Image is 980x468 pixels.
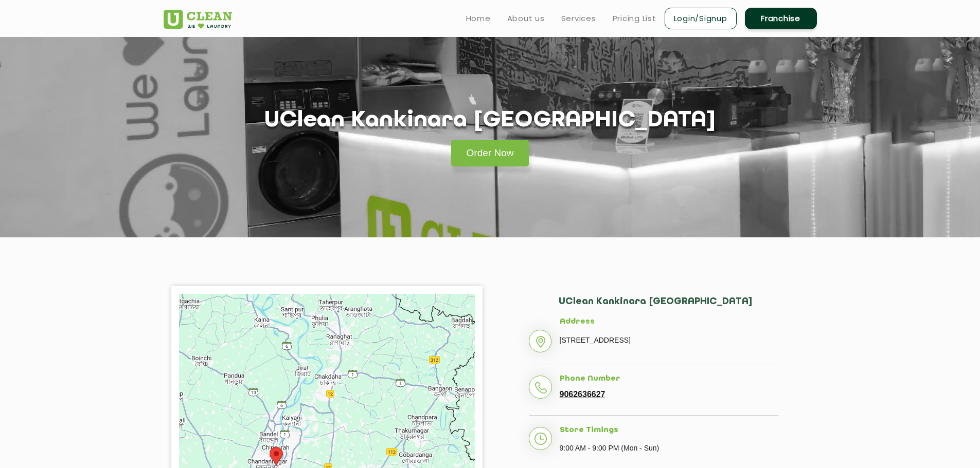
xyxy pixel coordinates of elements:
[507,12,545,25] a: About us
[164,10,232,29] img: UClean Laundry and Dry Cleaning
[665,8,737,29] a: Login/Signup
[613,12,656,25] a: Pricing List
[561,12,596,25] a: Services
[466,12,491,25] a: Home
[745,8,817,29] a: Franchise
